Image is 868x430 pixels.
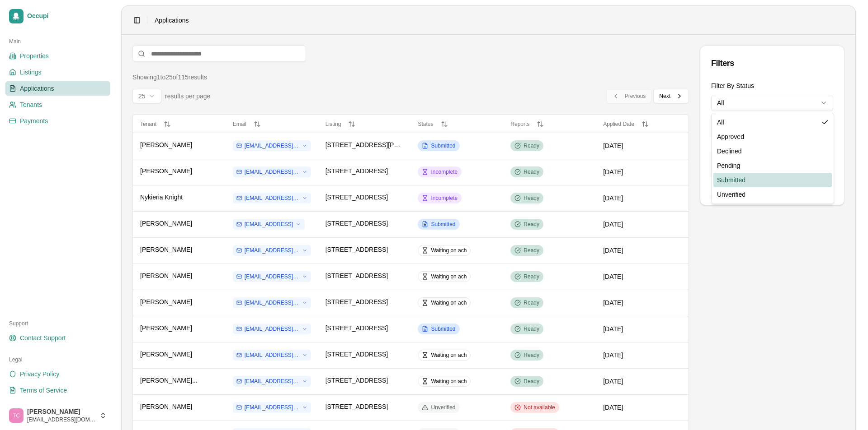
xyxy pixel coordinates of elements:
span: Approved [717,132,744,141]
span: Declined [717,147,741,156]
span: Submitted [717,176,745,185]
span: Pending [717,161,740,170]
span: Unverified [717,190,745,199]
span: All [717,118,724,127]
